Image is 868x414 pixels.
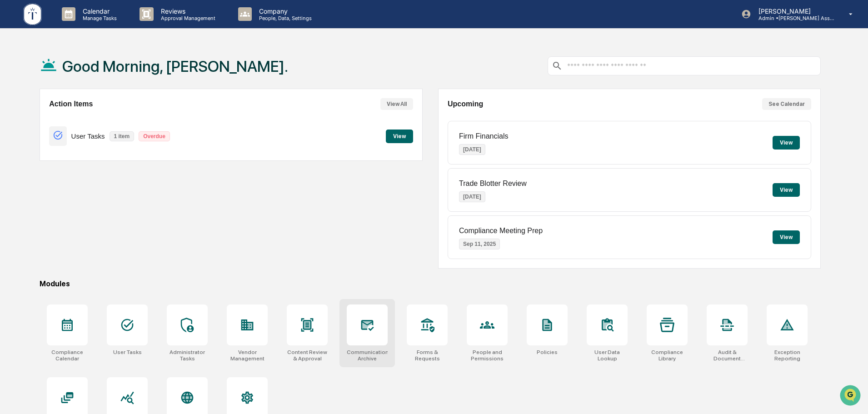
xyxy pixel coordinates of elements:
[380,98,413,110] button: View All
[154,15,220,21] p: Approval Management
[18,186,59,195] span: Preclearance
[19,70,35,86] img: 8933085812038_c878075ebb4cc5468115_72.jpg
[80,148,99,155] span: [DATE]
[28,148,74,155] span: [PERSON_NAME]
[448,100,483,108] h2: Upcoming
[9,115,24,130] img: Tammy Steffen
[252,15,316,21] p: People, Data, Settings
[71,132,105,140] p: User Tasks
[28,124,74,131] span: [PERSON_NAME]
[347,349,388,362] div: Communications Archive
[762,98,811,110] button: See Calendar
[41,70,149,79] div: Start new chat
[773,183,800,197] button: View
[41,79,125,86] div: We're available if you need us!
[64,225,110,232] a: Powered byPylon
[647,349,688,362] div: Compliance Library
[110,131,135,141] p: 1 item
[75,186,113,195] span: Attestations
[5,200,61,216] a: 🔎Data Lookup
[537,349,558,355] div: Policies
[751,15,836,21] p: Admin • [PERSON_NAME] Asset Management LLC
[459,144,485,155] p: [DATE]
[113,349,142,355] div: User Tasks
[154,7,220,15] p: Reviews
[839,384,863,409] iframe: Open customer support
[9,204,16,211] div: 🔎
[467,349,508,362] div: People and Permissions
[47,349,88,362] div: Compliance Calendar
[459,180,527,188] p: Trade Blotter Review
[80,124,99,131] span: [DATE]
[386,131,413,140] a: View
[66,187,73,194] div: 🗄️
[459,227,543,235] p: Compliance Meeting Prep
[5,182,62,199] a: 🖐️Preclearance
[141,99,165,110] button: See all
[9,187,16,194] div: 🖐️
[139,131,170,141] p: Overdue
[40,279,821,288] div: Modules
[18,203,57,212] span: Data Lookup
[49,100,93,108] h2: Action Items
[9,101,61,108] div: Past conversations
[751,7,836,15] p: [PERSON_NAME]
[386,130,413,143] button: View
[9,140,24,154] img: Tammy Steffen
[62,182,116,199] a: 🗄️Attestations
[407,349,448,362] div: Forms & Requests
[62,57,288,75] h1: Good Morning, [PERSON_NAME].
[75,148,79,155] span: •
[75,15,121,21] p: Manage Tasks
[75,7,121,15] p: Calendar
[707,349,748,362] div: Audit & Document Logs
[227,349,268,362] div: Vendor Management
[459,132,508,140] p: Firm Financials
[459,191,485,202] p: [DATE]
[155,72,165,83] button: Start new chat
[767,349,808,362] div: Exception Reporting
[773,230,800,244] button: View
[9,19,165,34] p: How can we help?
[22,2,44,27] img: logo
[252,7,316,15] p: Company
[587,349,628,362] div: User Data Lookup
[167,349,208,362] div: Administrator Tasks
[459,239,500,249] p: Sep 11, 2025
[9,70,25,86] img: 1746055101610-c473b297-6a78-478c-a979-82029cc54cd1
[75,124,79,131] span: •
[287,349,328,362] div: Content Review & Approval
[90,225,110,232] span: Pylon
[773,136,800,150] button: View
